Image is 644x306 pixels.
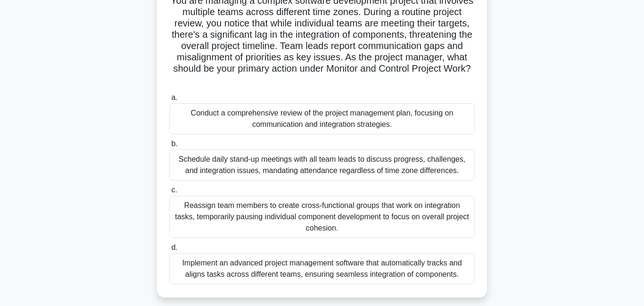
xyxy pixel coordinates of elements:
[169,253,475,284] div: Implement an advanced project management software that automatically tracks and aligns tasks acro...
[171,93,177,101] span: a.
[169,103,475,134] div: Conduct a comprehensive review of the project management plan, focusing on communication and inte...
[171,186,177,194] span: c.
[169,196,475,238] div: Reassign team members to create cross-functional groups that work on integration tasks, temporari...
[171,243,177,251] span: d.
[169,149,475,181] div: Schedule daily stand-up meetings with all team leads to discuss progress, challenges, and integra...
[171,140,177,148] span: b.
